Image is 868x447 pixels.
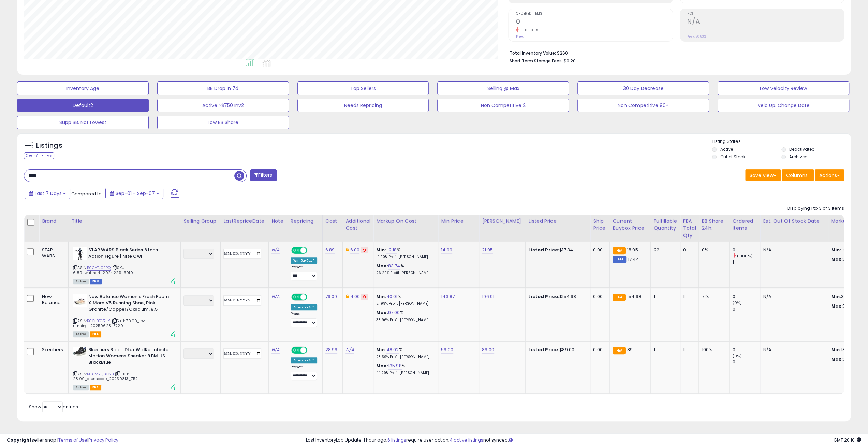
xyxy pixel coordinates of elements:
[627,346,633,353] span: 89
[763,294,823,300] p: N/A
[306,248,317,253] span: OFF
[376,247,433,259] div: %
[90,331,101,337] span: FBA
[388,309,400,316] a: 97.00
[325,218,340,225] div: Cost
[73,371,139,382] span: | SKU: 28.99_dresscode_20250813_7521
[73,279,89,284] span: All listings currently available for purchase on Amazon
[687,18,844,27] h2: N/A
[789,146,815,152] label: Deactivated
[386,293,398,300] a: 40.01
[71,218,178,225] div: Title
[577,81,709,95] button: 30 Day Decrease
[376,318,433,323] p: 38.96% Profit [PERSON_NAME]
[297,99,429,112] button: Needs Repricing
[528,247,559,253] b: Listed Price:
[376,362,388,369] b: Max:
[577,99,709,112] button: Non Competitive 90+
[73,318,148,328] span: | SKU: 79.09_lsd-running_20250623_5729
[509,50,556,56] b: Total Inventory Value:
[373,215,438,242] th: The percentage added to the cost of goods (COGS) that forms the calculator for Min & Max prices.
[223,218,266,225] div: LastRepriceDate
[737,253,752,259] small: (-100%)
[325,247,335,253] a: 6.89
[441,218,476,225] div: Min Price
[325,346,338,353] a: 28.99
[345,218,370,232] div: Additional Cost
[712,138,851,145] p: Listing States:
[831,256,843,263] strong: Max:
[482,346,494,353] a: 89.00
[388,362,402,369] a: 135.98
[519,28,538,33] small: -100.00%
[627,293,641,300] span: 154.98
[376,310,433,322] div: %
[437,81,569,95] button: Selling @ Max
[376,255,433,259] p: -1.00% Profit [PERSON_NAME]
[183,218,218,225] div: Selling Group
[291,357,317,363] div: Amazon AI *
[345,346,354,353] a: N/A
[17,116,149,129] button: Supp BB. Not Lowest
[73,247,175,283] div: ASIN:
[786,172,808,179] span: Columns
[221,215,269,242] th: CSV column name: cust_attr_4_LastRepriceDate
[720,154,745,160] label: Out of Stock
[831,356,843,362] strong: Max:
[528,293,559,300] b: Listed Price:
[88,247,171,261] b: STAR WARS Black Series 6 Inch Action Figure | Nite Owl
[683,247,694,253] div: 0
[376,371,433,375] p: 44.29% Profit [PERSON_NAME]
[36,141,62,150] h5: Listings
[815,169,844,181] button: Actions
[73,294,175,337] div: ASIN:
[437,99,569,112] button: Non Competitive 2
[376,263,388,269] b: Max:
[271,346,280,353] a: N/A
[831,293,841,300] strong: Min:
[831,303,843,309] strong: Max:
[482,247,493,253] a: 21.95
[653,247,675,253] div: 22
[683,218,696,239] div: FBA Total Qty
[528,247,585,253] div: $17.34
[745,169,781,181] button: Save View
[73,385,89,390] span: All listings currently available for purchase on Amazon
[291,365,317,380] div: Preset:
[42,347,63,353] div: Skechers
[528,218,587,225] div: Listed Price
[702,218,726,232] div: BB Share 24h.
[613,247,625,254] small: FBA
[25,188,70,199] button: Last 7 Days
[787,205,844,212] div: Displaying 1 to 3 of 3 items
[90,279,102,284] span: FBM
[157,81,289,95] button: BB Drop in 7d
[17,99,149,112] button: Default2
[376,293,386,300] b: Min:
[116,190,155,197] span: Sep-01 - Sep-07
[702,247,724,253] div: 0%
[350,247,360,253] a: 6.00
[87,265,111,271] a: B0CYTJQBPQ
[350,293,360,300] a: 4.00
[613,347,625,354] small: FBA
[306,347,317,353] span: OFF
[376,218,435,225] div: Markup on Cost
[17,81,149,95] button: Inventory Age
[71,191,103,197] span: Compared to:
[653,218,677,232] div: Fulfillable Quantity
[292,347,300,353] span: ON
[157,99,289,112] button: Active >$750 Inv2
[653,294,675,300] div: 1
[613,256,626,263] small: FBM
[528,347,585,353] div: $89.00
[376,294,433,306] div: %
[687,12,844,16] span: ROI
[386,247,397,253] a: -2.18
[292,294,300,300] span: ON
[386,346,399,353] a: 48.02
[291,312,317,327] div: Preset:
[718,99,849,112] button: Velo Up. Change Date
[732,347,760,353] div: 0
[73,347,175,390] div: ASIN:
